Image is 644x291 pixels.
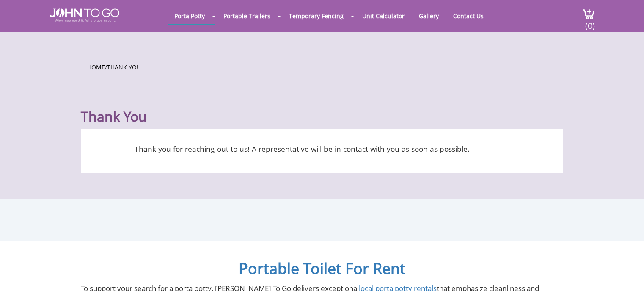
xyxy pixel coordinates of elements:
span: (0) [585,13,595,31]
img: cart a [582,8,595,20]
img: JOHN to go [50,8,119,22]
a: Thank You [107,63,141,71]
a: Portable Trailers [217,8,277,24]
a: Unit Calculator [356,8,411,24]
a: Gallery [413,8,445,24]
a: Porta Potty [168,8,211,24]
h1: Thank You [81,88,563,125]
a: Contact Us [447,8,490,24]
ul: / [87,61,557,72]
a: Temporary Fencing [283,8,350,24]
a: Home [87,63,105,71]
a: Portable Toilet For Rent [239,258,405,279]
p: Thank you for reaching out to us! A representative will be in contact with you as soon as possible. [94,142,510,156]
